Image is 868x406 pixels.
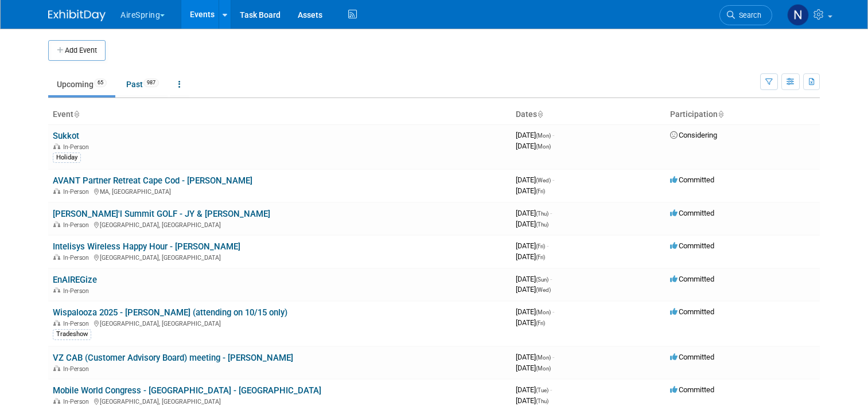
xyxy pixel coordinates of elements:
img: In-Person Event [53,188,60,194]
img: ExhibitDay [48,10,106,21]
a: Intelisys Wireless Happy Hour - [PERSON_NAME] [53,241,240,252]
span: In-Person [63,221,92,229]
span: - [550,385,552,394]
img: In-Person Event [53,320,60,326]
img: In-Person Event [53,365,60,371]
div: MA, [GEOGRAPHIC_DATA] [53,186,507,196]
th: Event [48,105,511,124]
span: - [552,175,554,184]
span: [DATE] [516,396,548,405]
a: Sort by Participation Type [718,110,723,119]
img: Natalie Pyron [787,4,809,26]
span: (Fri) [536,320,545,326]
button: Add Event [48,40,106,61]
span: (Thu) [536,210,548,217]
span: [DATE] [516,241,548,250]
span: In-Person [63,398,92,405]
span: (Mon) [536,143,551,150]
a: Mobile World Congress - [GEOGRAPHIC_DATA] - [GEOGRAPHIC_DATA] [53,385,321,396]
span: 987 [143,79,159,87]
span: Search [735,11,761,19]
span: [DATE] [516,220,548,228]
span: Committed [670,353,714,361]
img: In-Person Event [53,287,60,293]
span: - [552,131,554,139]
span: Committed [670,209,714,217]
img: In-Person Event [53,221,60,227]
span: [DATE] [516,209,552,217]
span: (Sun) [536,276,548,283]
a: EnAIREGize [53,275,97,285]
span: [DATE] [516,142,551,150]
img: In-Person Event [53,143,60,149]
span: (Mon) [536,132,551,139]
span: In-Person [63,143,92,151]
span: Committed [670,307,714,316]
span: - [547,241,548,250]
a: Upcoming65 [48,73,115,95]
a: Search [719,5,772,25]
div: [GEOGRAPHIC_DATA], [GEOGRAPHIC_DATA] [53,252,507,261]
a: [PERSON_NAME]'l Summit GOLF - JY & [PERSON_NAME] [53,209,270,219]
span: (Tue) [536,387,548,393]
span: In-Person [63,320,92,327]
a: Sort by Start Date [537,110,543,119]
img: In-Person Event [53,254,60,260]
span: [DATE] [516,385,552,394]
span: Committed [670,275,714,283]
span: Committed [670,241,714,250]
div: Holiday [53,153,81,163]
div: [GEOGRAPHIC_DATA], [GEOGRAPHIC_DATA] [53,318,507,327]
span: [DATE] [516,175,554,184]
a: AVANT Partner Retreat Cape Cod - [PERSON_NAME] [53,175,252,186]
span: [DATE] [516,353,554,361]
span: [DATE] [516,275,552,283]
span: (Fri) [536,243,545,249]
span: - [550,275,552,283]
span: - [552,353,554,361]
span: [DATE] [516,252,545,261]
div: [GEOGRAPHIC_DATA], [GEOGRAPHIC_DATA] [53,396,507,405]
div: Tradeshow [53,329,91,339]
img: In-Person Event [53,398,60,404]
div: [GEOGRAPHIC_DATA], [GEOGRAPHIC_DATA] [53,220,507,229]
a: Wispalooza 2025 - [PERSON_NAME] (attending on 10/15 only) [53,307,287,318]
span: Considering [670,131,717,139]
span: [DATE] [516,307,554,316]
span: [DATE] [516,285,551,294]
span: [DATE] [516,186,545,195]
span: - [552,307,554,316]
span: In-Person [63,254,92,261]
span: (Mon) [536,365,551,372]
a: Sort by Event Name [73,110,79,119]
span: [DATE] [516,364,551,372]
span: Committed [670,175,714,184]
span: (Mon) [536,309,551,315]
span: (Wed) [536,287,551,293]
span: (Fri) [536,254,545,260]
th: Dates [511,105,665,124]
span: In-Person [63,188,92,196]
span: In-Person [63,365,92,373]
th: Participation [665,105,820,124]
span: - [550,209,552,217]
a: Past987 [118,73,168,95]
a: Sukkot [53,131,79,141]
span: (Thu) [536,221,548,228]
a: VZ CAB (Customer Advisory Board) meeting - [PERSON_NAME] [53,353,293,363]
span: (Thu) [536,398,548,404]
span: (Fri) [536,188,545,194]
span: (Mon) [536,354,551,361]
span: In-Person [63,287,92,295]
span: (Wed) [536,177,551,184]
span: Committed [670,385,714,394]
span: [DATE] [516,318,545,327]
span: 65 [94,79,107,87]
span: [DATE] [516,131,554,139]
